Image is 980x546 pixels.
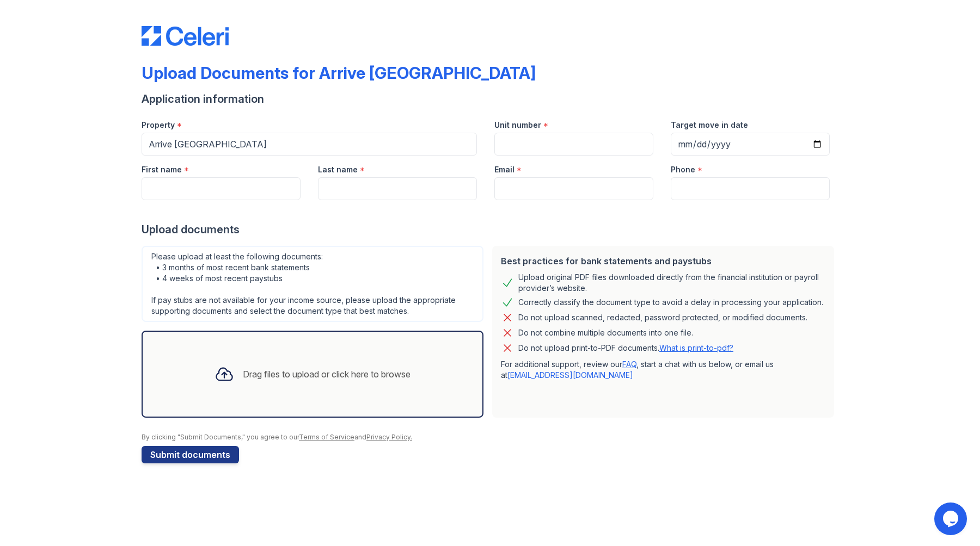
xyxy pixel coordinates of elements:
[318,164,358,175] label: Last name
[671,120,748,131] label: Target move in date
[299,433,354,441] a: Terms of Service
[243,368,411,381] div: Drag files to upload or click here to browse
[142,246,483,322] div: Please upload at least the following documents: • 3 months of most recent bank statements • 4 wee...
[142,26,229,46] img: CE_Logo_Blue-a8612792a0a2168367f1c8372b55b34899dd931a85d93a1a3d3e32e68fde9ad4.png
[518,343,733,353] p: Do not upload print-to-PDF documents.
[142,164,182,175] label: First name
[518,272,825,294] div: Upload original PDF files downloaded directly from the financial institution or payroll provider’...
[507,370,633,380] a: [EMAIL_ADDRESS][DOMAIN_NAME]
[142,63,536,83] div: Upload Documents for Arrive [GEOGRAPHIC_DATA]
[518,326,693,339] div: Do not combine multiple documents into one file.
[142,446,239,463] button: Submit documents
[659,343,733,352] a: What is print-to-pdf?
[518,296,823,309] div: Correctly classify the document type to avoid a delay in processing your application.
[142,433,838,442] div: By clicking "Submit Documents," you agree to our and
[622,359,636,369] a: FAQ
[501,359,825,381] p: For additional support, review our , start a chat with us below, or email us at
[518,311,807,324] div: Do not upload scanned, redacted, password protected, or modified documents.
[142,120,175,131] label: Property
[671,164,695,175] label: Phone
[494,120,541,131] label: Unit number
[501,255,825,268] div: Best practices for bank statements and paystubs
[934,502,969,535] iframe: chat widget
[366,433,412,441] a: Privacy Policy.
[142,91,838,107] div: Application information
[494,164,514,175] label: Email
[142,222,838,237] div: Upload documents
